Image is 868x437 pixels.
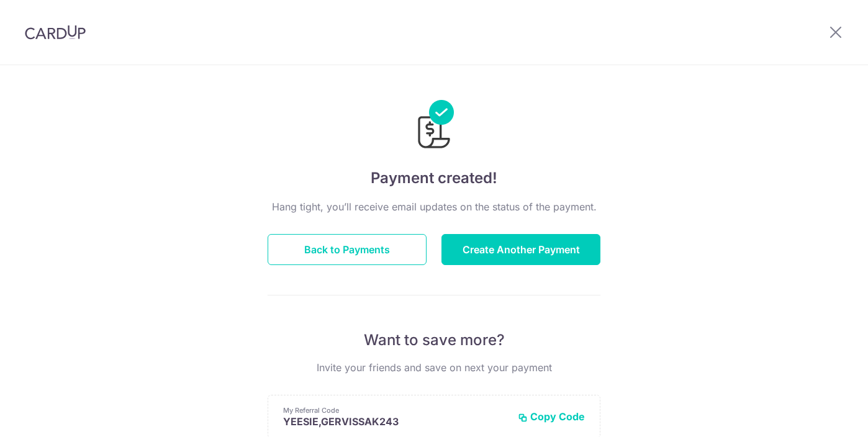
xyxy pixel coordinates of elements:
p: Want to save more? [268,330,600,350]
p: Hang tight, you’ll receive email updates on the status of the payment. [268,199,600,214]
img: CardUp [25,25,86,40]
h4: Payment created! [268,167,600,189]
iframe: Opens a widget where you can find more information [788,400,856,431]
p: YEESIE,GERVISSAK243 [283,415,508,428]
button: Back to Payments [268,234,427,265]
button: Create Another Payment [441,234,600,265]
p: Invite your friends and save on next your payment [268,360,600,375]
img: Payments [414,100,454,152]
p: My Referral Code [283,405,508,415]
button: Copy Code [518,410,585,423]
